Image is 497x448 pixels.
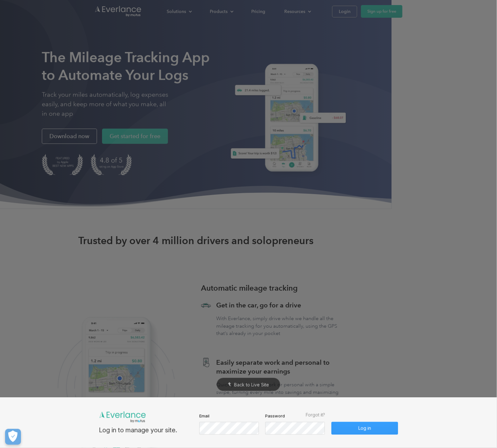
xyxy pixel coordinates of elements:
[99,411,146,424] img: 68b1a56a144cdf76ed51cdd6_30080everlance-by-motus-logo-green-3x.png
[306,413,325,418] span: Forgot it?
[5,429,21,445] button: Cookies Settings
[332,422,398,435] button: Log in
[265,413,285,419] span: Password
[199,413,209,419] span: Email
[99,426,177,435] div: Log in to manage your site.
[234,382,269,388] span: Back to Live Site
